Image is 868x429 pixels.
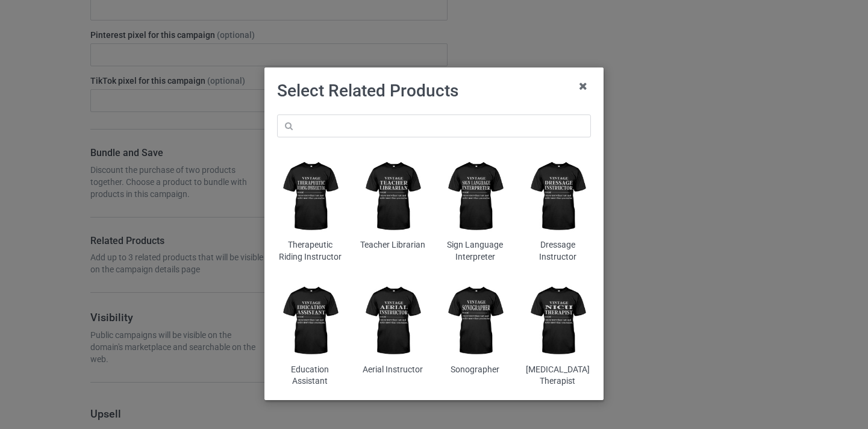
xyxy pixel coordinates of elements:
div: Dressage Instructor [525,239,591,263]
div: Sonographer [443,364,508,376]
div: Therapeutic Riding Instructor [277,239,343,263]
div: Aerial Instructor [360,364,425,376]
h1: Select Related Products [277,80,591,102]
div: [MEDICAL_DATA] Therapist [525,364,591,387]
div: Sign Language Interpreter [443,239,508,263]
div: Education Assistant [277,364,343,387]
div: Teacher Librarian [360,239,425,251]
